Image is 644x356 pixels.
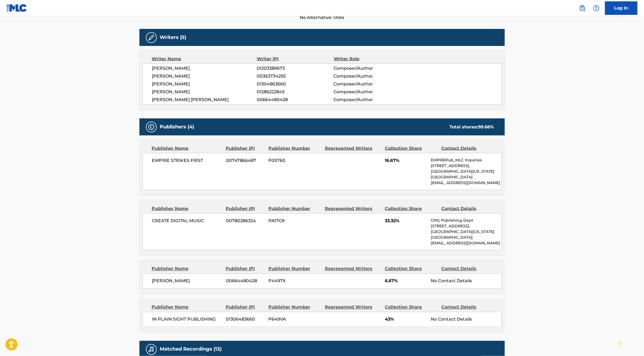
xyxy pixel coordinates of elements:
span: [PERSON_NAME] [152,73,257,79]
p: [GEOGRAPHIC_DATA] [431,174,501,180]
div: Represented Writers [325,266,381,272]
p: [STREET_ADDRESS], [431,223,501,229]
span: P449TX [268,278,321,284]
h5: Matched Recordings (13) [160,346,222,352]
span: 33.32% [385,218,427,224]
div: No Contact Details [431,316,501,323]
h5: Writers (5) [160,34,186,41]
span: Composer/Author [334,89,404,95]
span: 00780286324 [226,218,264,224]
span: 99.66 % [478,124,494,129]
span: 43% [385,316,427,323]
span: [PERSON_NAME] [152,65,257,72]
div: Represented Writers [325,205,381,212]
div: Publisher IPI [226,304,264,311]
a: Public Search [577,3,588,14]
span: P649VA [268,316,321,323]
span: 00664480428 [226,278,264,284]
span: Composer/Author [334,65,404,72]
div: Publisher IPI [226,266,264,272]
div: Collection Share [385,304,437,311]
span: Composer/Author [334,73,404,79]
p: [GEOGRAPHIC_DATA][US_STATE] [431,229,501,235]
div: Writer Name [152,56,257,62]
div: Publisher Number [268,205,321,212]
span: 01286222845 [257,89,333,95]
p: [GEOGRAPHIC_DATA][US_STATE] [431,169,501,174]
span: 00747866487 [226,157,264,164]
span: [PERSON_NAME] [152,278,222,284]
div: Writer IPI [257,56,334,62]
span: CREATE DIGITAL MUSIC [152,218,222,224]
p: [EMAIL_ADDRESS][DOMAIN_NAME] [431,240,501,246]
a: Log In [605,1,638,15]
img: Publishers [148,124,155,130]
div: Help [591,3,602,14]
div: Publisher Name [152,205,222,212]
span: 6.67% [385,278,427,284]
span: EMPIRE STRIKES FIRST [152,157,222,164]
div: Publisher Name [152,145,222,152]
div: Publisher Number [268,304,321,311]
img: Matched Recordings [148,346,155,353]
p: [GEOGRAPHIC_DATA] [431,235,501,240]
span: 01306483660 [226,316,264,323]
div: Contact Details [442,266,494,272]
p: [EMAIL_ADDRESS][DOMAIN_NAME] [431,180,501,186]
span: No Alternative Titles [139,14,505,21]
span: 00664480428 [257,97,333,103]
div: Contact Details [442,205,494,212]
p: [STREET_ADDRESS], [431,163,501,169]
div: Publisher Name [152,266,222,272]
div: Collection Share [385,205,437,212]
span: P05760 [268,157,321,164]
h5: Publishers (4) [160,124,194,130]
div: Publisher Number [268,266,321,272]
img: Writers [148,34,155,41]
div: Publisher Name [152,304,222,311]
div: Contact Details [442,304,494,311]
span: [PERSON_NAME] [152,81,257,87]
iframe: Chat Widget [617,330,644,356]
img: help [593,5,600,11]
div: Collection Share [385,145,437,152]
span: IN PLAIN SIGHT PUBLISHING [152,316,222,323]
span: [PERSON_NAME] [PERSON_NAME] [152,97,257,103]
div: No Contact Details [431,278,501,284]
div: Drag [619,335,622,352]
span: [PERSON_NAME] [152,89,257,95]
p: EMPIREPub_MLC Inquiries [431,157,501,163]
img: search [579,5,586,11]
div: Contact Details [442,145,494,152]
span: 00363734255 [257,73,333,79]
span: Composer/Author [334,81,404,87]
div: Publisher IPI [226,205,264,212]
div: Represented Writers [325,145,381,152]
div: Collection Share [385,266,437,272]
span: 01203389673 [257,65,333,72]
img: MLC Logo [6,4,27,12]
span: Composer/Author [334,97,404,103]
div: Publisher Number [268,145,321,152]
span: 16.67% [385,157,427,164]
p: CMG Publishing Dept [431,218,501,223]
div: Represented Writers [325,304,381,311]
div: Writer Role [334,56,404,62]
div: Publisher IPI [226,145,264,152]
span: 01304863660 [257,81,333,87]
div: Total shares: [450,124,494,130]
span: PA17G9 [268,218,321,224]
